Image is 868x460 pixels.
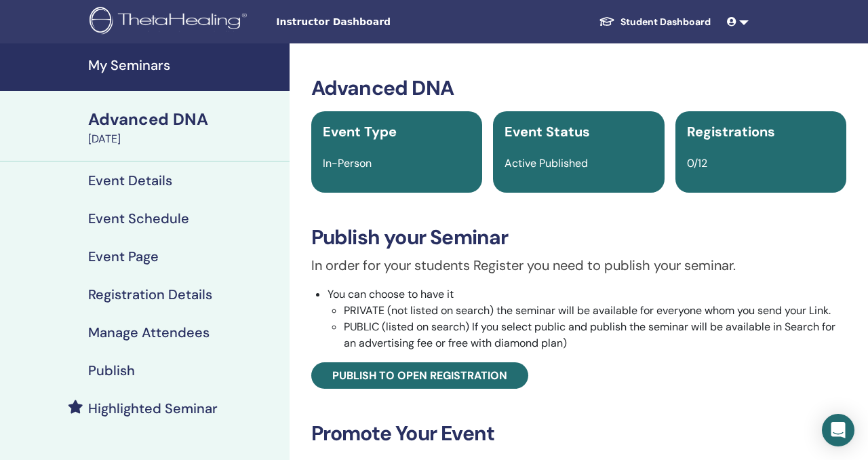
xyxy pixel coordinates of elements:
span: 0/12 [687,156,707,170]
a: Publish to open registration [311,362,528,389]
h4: Highlighted Seminar [88,400,218,417]
span: Event Status [505,123,590,140]
h4: Event Schedule [88,210,189,227]
h4: Registration Details [88,286,212,303]
h3: Advanced DNA [311,76,846,100]
span: Registrations [687,123,775,140]
div: Open Intercom Messenger [822,414,854,446]
a: Student Dashboard [588,9,722,35]
li: PUBLIC (listed on search) If you select public and publish the seminar will be available in Searc... [344,319,846,351]
h4: Event Page [88,248,159,265]
span: Event Type [323,123,397,140]
span: Publish to open registration [332,368,507,383]
h4: Publish [88,362,135,379]
h3: Promote Your Event [311,421,846,446]
h4: Manage Attendees [88,324,210,341]
li: You can choose to have it [328,286,846,351]
span: Instructor Dashboard [276,15,479,29]
img: logo.png [90,7,252,37]
div: [DATE] [88,131,281,147]
h4: Event Details [88,172,172,189]
p: In order for your students Register you need to publish your seminar. [311,255,846,275]
span: Active Published [505,156,588,170]
h3: Publish your Seminar [311,225,846,250]
div: Advanced DNA [88,108,281,131]
h4: My Seminars [88,57,281,73]
img: graduation-cap-white.svg [599,16,615,27]
span: In-Person [323,156,372,170]
a: Advanced DNA[DATE] [80,108,290,147]
li: PRIVATE (not listed on search) the seminar will be available for everyone whom you send your Link. [344,303,846,319]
